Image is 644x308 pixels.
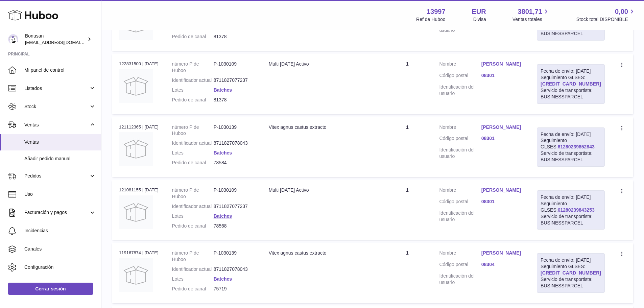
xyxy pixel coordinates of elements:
a: Cerrar sesión [8,283,93,295]
dt: Código postal [439,198,481,207]
div: Seguimiento GLSES: [537,253,605,292]
dt: número P de Huboo [172,187,214,200]
dt: Lotes [172,87,214,93]
a: [CREDIT_CARD_NUMBER] [541,81,601,87]
div: Divisa [473,16,486,23]
a: 08301 [481,198,523,205]
dt: número P de Huboo [172,250,214,263]
span: Uso [24,191,96,197]
div: Fecha de envío: [DATE] [541,131,601,138]
div: Servicio de transportista: BUSINESSPARCEL [541,276,601,289]
span: Listados [24,85,89,92]
a: 3801,71 Ventas totales [512,7,550,23]
td: 1 [382,180,433,240]
dt: Código postal [439,261,481,269]
div: Bonusan [25,33,86,46]
img: no-photo.jpg [119,69,153,103]
div: Servicio de transportista: BUSINESSPARCEL [541,213,601,226]
div: Vitex agnus castus extracto [269,124,376,131]
a: 61280239843253 [558,207,595,213]
span: 0,00 [615,7,628,16]
div: Fecha de envío: [DATE] [541,257,601,263]
dd: P-1030139 [214,124,255,137]
div: Servicio de transportista: BUSINESSPARCEL [541,24,601,37]
dt: Identificación del usuario [439,273,481,286]
span: Stock total DISPONIBLE [576,16,636,23]
a: [PERSON_NAME] [481,187,523,193]
dt: Pedido de canal [172,286,214,292]
strong: 13997 [427,7,446,16]
a: 08301 [481,135,523,142]
div: 122831500 | [DATE] [119,61,159,67]
span: Facturación y pagos [24,209,89,216]
dt: Lotes [172,213,214,219]
dt: Nombre [439,187,481,195]
div: 121081155 | [DATE] [119,187,159,193]
img: no-photo.jpg [119,132,153,166]
dt: Pedido de canal [172,160,214,166]
div: Fecha de envío: [DATE] [541,68,601,74]
dd: 78584 [214,160,255,166]
img: no-photo.jpg [119,195,153,229]
dd: 81378 [214,97,255,103]
dt: Nombre [439,61,481,69]
td: 1 [382,243,433,303]
span: Stock [24,103,89,110]
td: 1 [382,117,433,177]
span: 3801,71 [518,7,542,16]
div: Seguimiento GLSES: [537,64,605,103]
dt: número P de Huboo [172,124,214,137]
dt: Identificador actual [172,140,214,146]
dd: P-1030109 [214,61,255,74]
span: Ventas totales [512,16,550,23]
a: Batches [214,213,232,219]
span: Mi panel de control [24,67,96,73]
span: Ventas [24,122,89,128]
a: [CREDIT_CARD_NUMBER] [541,270,601,276]
img: no-photo.jpg [119,258,153,292]
dt: Código postal [439,135,481,143]
a: [PERSON_NAME] [481,250,523,256]
a: 08304 [481,261,523,268]
a: [PERSON_NAME] [481,61,523,67]
div: 119167874 | [DATE] [119,250,159,256]
dt: Nombre [439,124,481,132]
div: Multi [DATE] Activo [269,61,376,67]
a: [PERSON_NAME] [481,124,523,131]
dt: Nombre [439,250,481,258]
dd: P-1030109 [214,187,255,200]
span: Ventas [24,139,96,145]
dt: Identificador actual [172,77,214,84]
a: Batches [214,150,232,156]
img: internalAdmin-13997@internal.huboo.com [8,34,18,44]
a: 0,00 Stock total DISPONIBLE [576,7,636,23]
dt: Identificación del usuario [439,147,481,160]
div: Vitex agnus castus extracto [269,250,376,256]
dt: Lotes [172,150,214,156]
dt: Pedido de canal [172,223,214,229]
div: Fecha de envío: [DATE] [541,194,601,200]
span: Configuración [24,264,96,270]
dt: Pedido de canal [172,33,214,40]
dd: 8711827077237 [214,203,255,210]
span: [EMAIL_ADDRESS][DOMAIN_NAME] [25,40,99,45]
a: 61280239852843 [558,144,595,149]
dt: Código postal [439,72,481,80]
dd: 8711827078043 [214,140,255,146]
span: Pedidos [24,173,89,179]
td: 1 [382,54,433,114]
div: 121112365 | [DATE] [119,124,159,130]
div: Multi [DATE] Activo [269,187,376,193]
dt: Identificación del usuario [439,84,481,97]
dd: 8711827078043 [214,266,255,273]
dt: número P de Huboo [172,61,214,74]
div: Seguimiento GLSES: [537,127,605,167]
span: Añadir pedido manual [24,156,96,162]
dd: 8711827077237 [214,77,255,84]
dt: Pedido de canal [172,97,214,103]
dt: Identificador actual [172,266,214,273]
dd: 81378 [214,33,255,40]
div: Servicio de transportista: BUSINESSPARCEL [541,87,601,100]
dt: Identificación del usuario [439,210,481,223]
div: Seguimiento GLSES: [537,190,605,230]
